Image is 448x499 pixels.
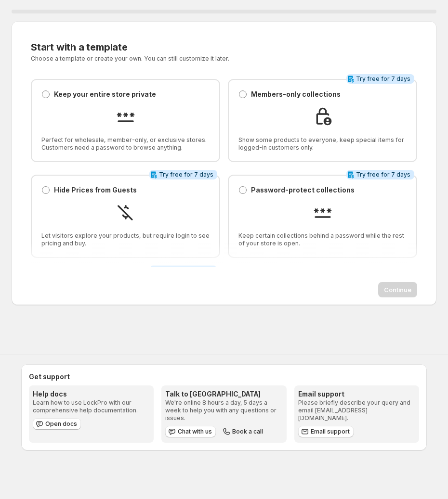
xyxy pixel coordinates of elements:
h3: Talk to [GEOGRAPHIC_DATA] [165,389,282,399]
span: Try free for 7 days [356,171,410,179]
p: Members-only collections [251,90,341,99]
span: Open docs [45,420,77,428]
img: Members-only collections [313,107,332,126]
p: We're online 8 hours a day, 5 days a week to help you with any questions or issues. [165,399,282,422]
span: Email support [311,428,350,435]
h3: Help docs [33,389,150,399]
span: Try free for 7 days [159,171,213,179]
a: Email support [298,426,354,437]
img: Password-protect collections [313,203,332,222]
span: Let visitors explore your products, but require login to see pricing and buy. [41,232,210,247]
button: Chat with us [165,426,216,437]
h3: Email support [298,389,415,399]
span: Try free for 7 days [356,75,410,83]
p: Learn how to use LockPro with our comprehensive help documentation. [33,399,150,414]
p: Hide Prices from Guests [54,185,137,195]
span: Show some products to everyone, keep special items for logged-in customers only. [238,136,407,152]
span: Keep certain collections behind a password while the rest of your store is open. [238,232,407,247]
h2: Get support [29,372,419,382]
p: Password-protect collections [251,185,355,195]
p: Choose a template or create your own. You can still customize it later. [31,55,319,63]
span: Perfect for wholesale, member-only, or exclusive stores. Customers need a password to browse anyt... [41,136,210,152]
button: Book a call [220,426,267,437]
p: Keep your entire store private [54,90,156,99]
img: Hide Prices from Guests [116,203,135,222]
span: Chat with us [178,428,212,435]
p: Please briefly describe your query and email [EMAIL_ADDRESS][DOMAIN_NAME]. [298,399,415,422]
span: Book a call [232,428,263,435]
img: Keep your entire store private [116,107,135,126]
a: Open docs [33,418,81,430]
span: Start with a template [31,41,128,53]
